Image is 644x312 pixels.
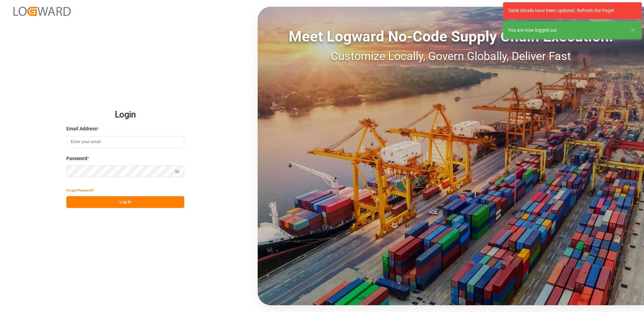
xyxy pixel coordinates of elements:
[66,196,184,208] button: Log In
[258,48,644,65] div: Customize Locally, Govern Globally, Deliver Fast
[66,136,184,148] input: Enter your email
[13,7,71,16] img: Logward_new_orange.png
[258,25,644,48] div: Meet Logward No-Code Supply Chain Execution:
[66,104,184,126] h2: Login
[66,184,94,196] button: Forgot Password?
[508,7,632,14] div: Table details have been updated. Refresh the Page!.
[66,125,97,132] span: Email Address
[508,27,624,34] div: You are now logged out
[66,155,87,162] span: Password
